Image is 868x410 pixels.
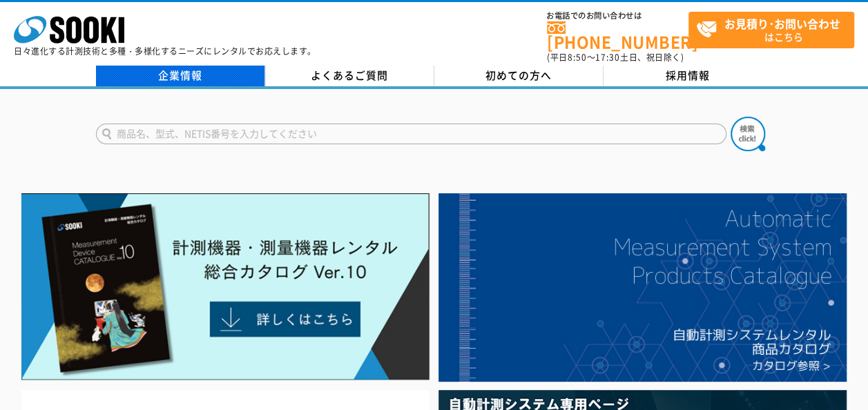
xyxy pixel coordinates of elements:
[96,124,726,144] input: 商品名、型式、NETIS番号を入力してください
[485,68,552,83] span: 初めての方へ
[96,66,265,86] a: 企業情報
[434,66,604,86] a: 初めての方へ
[438,193,847,382] img: 自動計測システムカタログ
[595,51,620,64] span: 17:30
[21,193,430,380] img: Catalog Ver10
[547,12,688,20] span: お電話でのお問い合わせは
[696,12,853,47] span: はこちら
[568,51,587,64] span: 8:50
[688,12,854,48] a: お見積り･お問い合わせはこちら
[724,15,840,32] strong: お見積り･お問い合わせ
[731,117,765,151] img: btn_search.png
[265,66,434,86] a: よくあるご質問
[547,21,688,50] a: [PHONE_NUMBER]
[14,47,316,55] p: 日々進化する計測技術と多種・多様化するニーズにレンタルでお応えします。
[547,51,684,64] span: (平日 ～ 土日、祝日除く)
[604,66,773,86] a: 採用情報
